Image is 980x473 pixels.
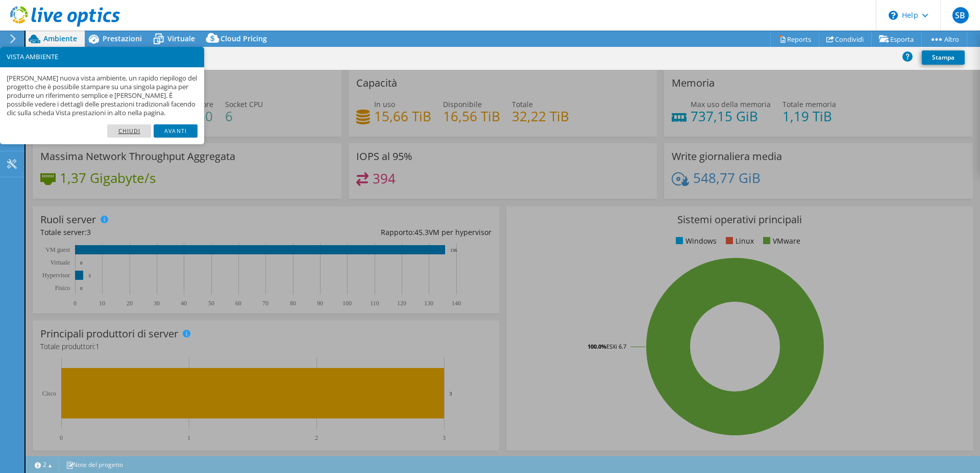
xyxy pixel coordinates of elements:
[7,74,198,118] p: [PERSON_NAME] nuova vista ambiente, un rapido riepilogo del progetto che è possibile stampare su ...
[59,458,130,471] a: Note del progetto
[952,7,969,23] span: SB
[28,458,59,471] a: 2
[770,31,819,47] a: Reports
[43,34,77,43] span: Ambiente
[889,11,898,20] svg: \n
[7,54,198,60] h3: VISTA AMBIENTE
[220,34,267,43] span: Cloud Pricing
[921,31,967,47] a: Altro
[154,124,198,138] a: Avanti
[103,34,142,43] span: Prestazioni
[107,124,151,138] a: Chiudi
[819,31,872,47] a: Condividi
[871,31,922,47] a: Esporta
[922,50,965,65] a: Stampa
[167,34,195,43] span: Virtuale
